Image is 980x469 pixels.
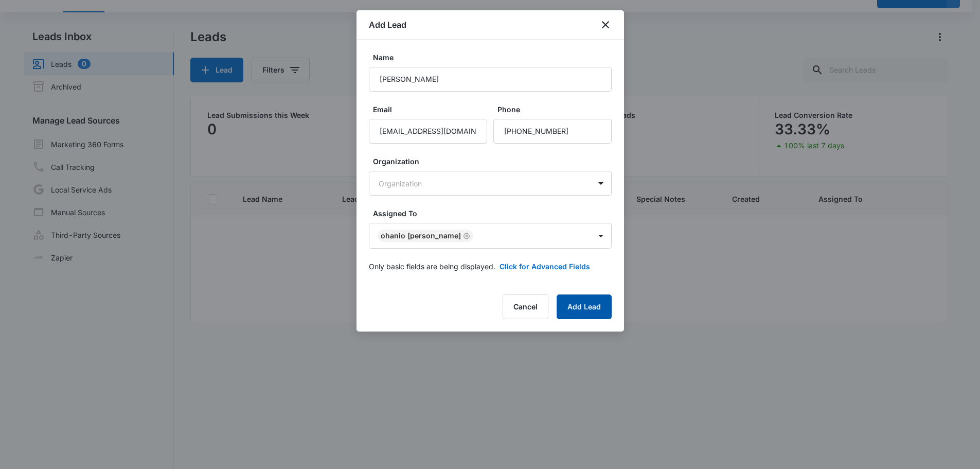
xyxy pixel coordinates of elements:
[369,67,612,92] input: Name
[373,156,616,167] label: Organization
[493,119,612,144] input: Phone
[599,19,612,31] button: close
[369,261,495,272] p: Only basic fields are being displayed.
[381,232,461,239] div: Ohanio [PERSON_NAME]
[369,19,406,31] h1: Add Lead
[500,261,590,272] button: Click for Advanced Fields
[373,104,491,115] label: Email
[461,232,470,239] div: Remove Ohanio Fredericks
[373,208,616,219] label: Assigned To
[369,119,487,144] input: Email
[503,294,548,319] button: Cancel
[373,52,616,63] label: Name
[497,104,616,115] label: Phone
[557,294,612,319] button: Add Lead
